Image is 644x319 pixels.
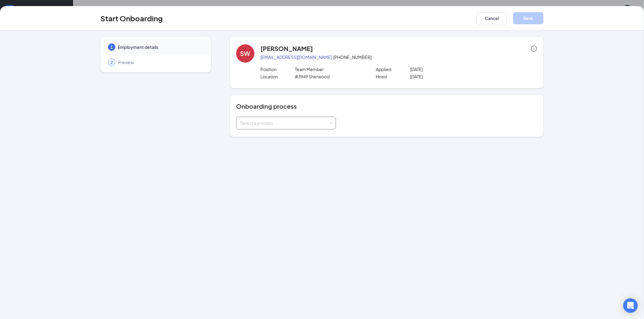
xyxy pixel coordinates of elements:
[261,44,313,53] h4: [PERSON_NAME]
[477,12,507,24] button: Cancel
[376,74,411,80] p: Hired
[295,66,364,72] p: Team Member
[531,46,537,52] span: info-circle
[261,54,332,60] a: [EMAIL_ADDRESS][DOMAIN_NAME]
[110,59,113,65] span: 2
[376,66,411,72] p: Applied
[236,102,537,111] h4: Onboarding process
[118,59,202,65] span: Preview
[513,12,544,24] button: Next
[295,74,364,80] p: #3949 Sherwood
[110,44,113,50] span: 1
[261,54,537,60] p: · [PHONE_NUMBER]
[118,44,202,50] span: Employment details
[623,298,638,313] div: Open Intercom Messenger
[240,120,329,126] div: Select a process
[240,49,250,58] div: SW
[261,66,295,72] p: Position
[261,74,295,80] p: Location
[100,13,163,23] h3: Start Onboarding
[410,66,479,72] p: [DATE]
[410,74,479,80] p: [DATE]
